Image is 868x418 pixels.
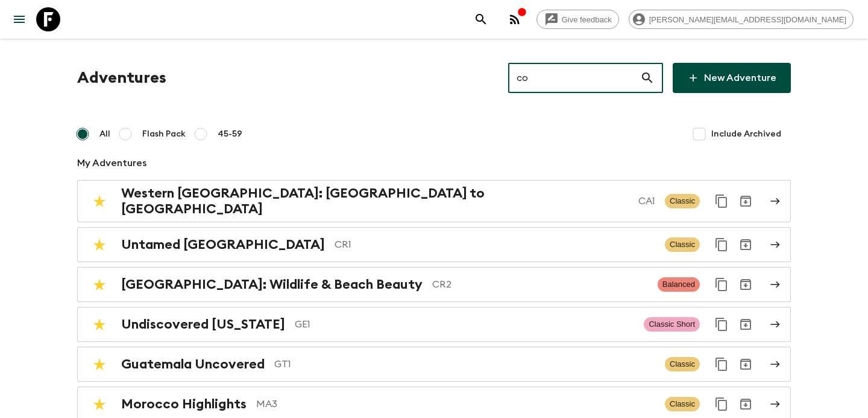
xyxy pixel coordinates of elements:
[256,397,655,411] p: MA3
[121,185,629,217] h2: Western [GEOGRAPHIC_DATA]: [GEOGRAPHIC_DATA] to [GEOGRAPHIC_DATA]
[99,128,110,140] span: All
[709,392,734,416] button: Duplicate for 45-59
[469,7,493,31] button: search adventures
[665,397,700,411] span: Classic
[555,15,618,24] span: Give feedback
[274,357,655,371] p: GT1
[77,267,791,302] a: [GEOGRAPHIC_DATA]: Wildlife & Beach BeautyCR2BalancedDuplicate for 45-59Archive
[536,10,619,29] a: Give feedback
[638,194,655,208] p: CA1
[734,272,758,297] button: Archive
[218,128,242,140] span: 45-59
[734,233,758,257] button: Archive
[295,317,634,332] p: GE1
[121,317,285,332] h2: Undiscovered [US_STATE]
[335,237,655,252] p: CR1
[711,128,781,140] span: Include Archived
[121,277,423,292] h2: [GEOGRAPHIC_DATA]: Wildlife & Beach Beauty
[709,312,734,336] button: Duplicate for 45-59
[673,63,791,93] a: New Adventure
[665,357,700,371] span: Classic
[7,7,31,31] button: menu
[121,356,265,372] h2: Guatemala Uncovered
[734,312,758,336] button: Archive
[709,189,734,213] button: Duplicate for 45-59
[121,396,247,412] h2: Morocco Highlights
[734,189,758,213] button: Archive
[644,317,700,332] span: Classic Short
[142,128,186,140] span: Flash Pack
[77,156,791,170] p: My Adventures
[665,194,700,208] span: Classic
[709,352,734,376] button: Duplicate for 45-59
[709,272,734,297] button: Duplicate for 45-59
[734,352,758,376] button: Archive
[629,10,854,29] div: [PERSON_NAME][EMAIL_ADDRESS][DOMAIN_NAME]
[709,233,734,257] button: Duplicate for 45-59
[77,66,166,90] h1: Adventures
[77,227,791,262] a: Untamed [GEOGRAPHIC_DATA]CR1ClassicDuplicate for 45-59Archive
[665,237,700,252] span: Classic
[121,237,325,252] h2: Untamed [GEOGRAPHIC_DATA]
[508,61,640,95] input: e.g. AR1, Argentina
[658,277,700,292] span: Balanced
[643,15,853,24] span: [PERSON_NAME][EMAIL_ADDRESS][DOMAIN_NAME]
[734,392,758,416] button: Archive
[77,180,791,222] a: Western [GEOGRAPHIC_DATA]: [GEOGRAPHIC_DATA] to [GEOGRAPHIC_DATA]CA1ClassicDuplicate for 45-59Arc...
[77,307,791,342] a: Undiscovered [US_STATE]GE1Classic ShortDuplicate for 45-59Archive
[77,347,791,382] a: Guatemala UncoveredGT1ClassicDuplicate for 45-59Archive
[432,277,648,292] p: CR2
